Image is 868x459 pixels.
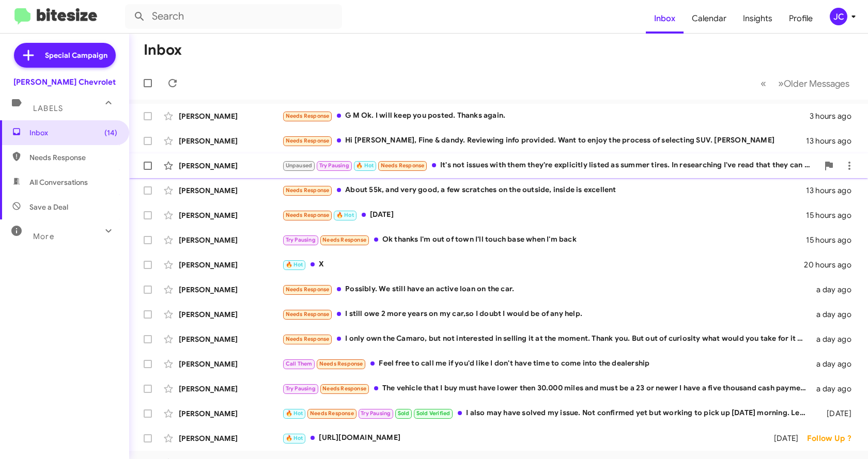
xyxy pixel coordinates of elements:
div: [DATE] [812,408,860,419]
div: The vehicle that I buy must have lower then 30.000 miles and must be a 23 or newer I have a five ... [282,383,812,394]
button: JC [821,8,857,25]
span: Try Pausing [286,236,316,243]
span: 🔥 Hot [356,162,374,169]
div: [PERSON_NAME] [179,235,282,245]
div: [PERSON_NAME] [179,111,282,121]
span: Needs Response [286,137,330,144]
span: 🔥 Hot [286,410,303,417]
span: 🔥 Hot [286,435,303,441]
div: [PERSON_NAME] [179,359,282,369]
div: Possibly. We still have an active loan on the car. [282,283,812,295]
span: Sold Verified [416,410,451,417]
div: 13 hours ago [806,185,860,196]
div: I only own the Camaro, but not interested in selling it at the moment. Thank you. But out of curi... [282,333,812,345]
span: 🔥 Hot [286,261,303,268]
div: [PERSON_NAME] [179,161,282,171]
div: Follow Up ? [807,433,860,444]
div: [PERSON_NAME] [179,210,282,220]
div: 13 hours ago [806,136,860,146]
div: About 55k, and very good, a few scratches on the outside, inside is excellent [282,184,806,196]
div: 15 hours ago [806,210,860,220]
div: JC [830,8,847,25]
span: Older Messages [784,78,849,89]
div: a day ago [812,359,860,369]
div: G M Ok. I will keep you posted. Thanks again. [282,110,810,122]
span: Needs Response [29,152,117,163]
a: Profile [781,4,821,34]
div: I still owe 2 more years on my car,so I doubt I would be of any help. [282,308,812,320]
span: All Conversations [29,177,88,187]
span: Try Pausing [319,162,349,169]
a: Insights [735,4,781,34]
div: [PERSON_NAME] [179,185,282,196]
div: 3 hours ago [810,111,860,121]
span: Needs Response [286,113,330,119]
span: Needs Response [286,187,330,194]
div: [PERSON_NAME] [179,408,282,419]
div: [PERSON_NAME] [179,260,282,270]
div: a day ago [812,309,860,320]
span: Special Campaign [45,50,107,60]
a: Inbox [646,4,684,34]
div: [PERSON_NAME] [179,136,282,146]
div: [PERSON_NAME] [179,309,282,320]
div: [PERSON_NAME] [179,433,282,444]
div: Hi [PERSON_NAME], Fine & dandy. Reviewing info provided. Want to enjoy the process of selecting S... [282,135,806,147]
span: Try Pausing [361,410,391,417]
div: a day ago [812,384,860,394]
span: Needs Response [322,236,366,243]
div: It's not issues with them they're explicitly listed as summer tires. In researching I've read tha... [282,160,818,171]
div: [DATE] [282,209,806,221]
div: [PERSON_NAME] [179,334,282,344]
span: Call Them [286,360,313,367]
nav: Page navigation example [755,73,856,94]
span: Needs Response [319,360,363,367]
div: a day ago [812,334,860,344]
span: More [33,232,54,241]
div: Feel free to call me if you'd like I don't have time to come into the dealership [282,358,812,370]
span: 🔥 Hot [336,212,354,218]
span: « [761,77,766,90]
span: Try Pausing [286,385,316,392]
a: Special Campaign [14,43,116,68]
span: Needs Response [381,162,425,169]
div: X [282,259,804,271]
div: 15 hours ago [806,235,860,245]
div: [PERSON_NAME] [179,384,282,394]
h1: Inbox [144,42,182,58]
input: Search [125,4,342,29]
div: [URL][DOMAIN_NAME] [282,432,763,444]
div: a day ago [812,284,860,295]
span: Needs Response [286,311,330,318]
span: Save a Deal [29,202,68,212]
button: Previous [754,73,772,94]
span: Unpaused [286,162,313,169]
div: I also may have solved my issue. Not confirmed yet but working to pick up [DATE] morning. Let me ... [282,407,812,419]
span: Needs Response [322,385,366,392]
span: Sold [398,410,410,417]
span: Labels [33,104,63,113]
span: Needs Response [310,410,354,417]
span: Inbox [29,128,117,138]
span: Needs Response [286,212,330,218]
a: Calendar [684,4,735,34]
div: [DATE] [763,433,807,444]
div: [PERSON_NAME] [179,284,282,295]
span: (14) [104,128,117,138]
span: Needs Response [286,336,330,342]
span: » [778,77,784,90]
div: 20 hours ago [804,260,860,270]
button: Next [772,73,856,94]
div: [PERSON_NAME] Chevrolet [13,77,116,87]
div: Ok thanks I'm out of town I'll touch base when I'm back [282,234,806,246]
span: Needs Response [286,286,330,293]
